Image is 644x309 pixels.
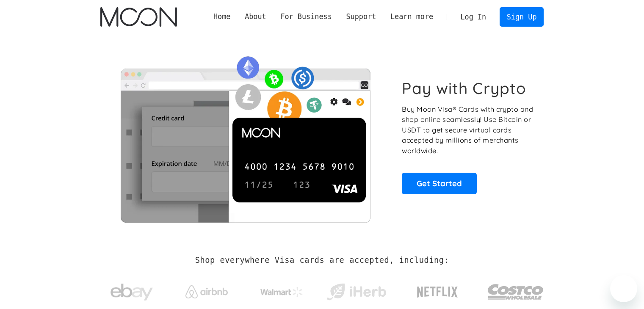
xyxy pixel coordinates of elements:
a: iHerb [325,273,388,307]
a: Sign Up [500,7,544,26]
div: Support [346,11,376,22]
p: Buy Moon Visa® Cards with crypto and shop online seamlessly! Use Bitcoin or USDT to get secure vi... [402,104,534,156]
a: Home [206,11,238,22]
div: Learn more [383,11,440,22]
a: Netflix [400,273,475,307]
a: Airbnb [175,277,238,303]
div: Learn more [390,11,433,22]
div: About [245,11,266,22]
img: Netflix [416,281,459,303]
div: About [238,11,273,22]
div: For Business [274,11,339,22]
iframe: Button to launch messaging window [610,275,637,302]
img: Walmart [260,287,303,297]
img: Costco [487,276,544,308]
img: Moon Cards let you spend your crypto anywhere Visa is accepted. [100,50,390,222]
div: For Business [280,11,332,22]
img: ebay [111,279,153,306]
img: Airbnb [185,285,228,298]
a: Walmart [250,279,313,301]
img: Moon Logo [100,7,177,27]
img: iHerb [325,281,388,303]
a: Get Started [402,173,477,194]
a: home [100,7,177,27]
h1: Pay with Crypto [402,79,526,98]
h2: Shop everywhere Visa cards are accepted, including: [195,256,449,265]
a: Log In [453,8,493,26]
div: Support [339,11,383,22]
